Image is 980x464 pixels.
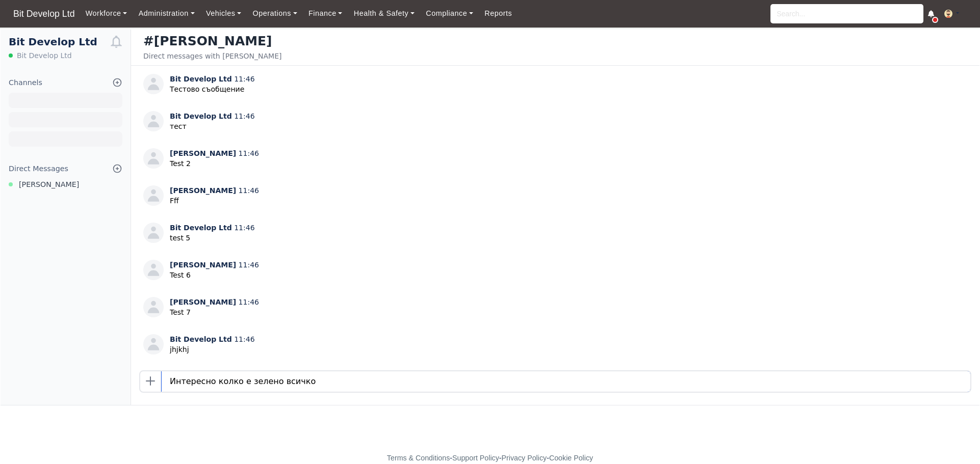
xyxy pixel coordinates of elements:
[452,454,499,462] a: Support Policy
[170,233,255,243] p: test 5
[170,149,236,157] span: [PERSON_NAME]
[170,75,232,83] span: Bit Develop Ltd
[170,158,259,169] p: Test 2
[170,224,232,232] span: Bit Develop Ltd
[200,4,247,23] a: Vehicles
[247,4,302,23] a: Operations
[387,454,450,462] a: Terms & Conditions
[170,335,232,343] span: Bit Develop Ltd
[234,112,254,120] span: 11:46
[234,75,254,83] span: 11:46
[133,4,200,23] a: Administration
[19,179,79,190] span: [PERSON_NAME]
[170,261,236,269] span: [PERSON_NAME]
[479,4,518,23] a: Reports
[143,51,281,61] div: Direct messages with [PERSON_NAME]
[929,415,980,464] iframe: Chat Widget
[199,452,781,464] div: - - -
[9,163,68,175] div: Direct Messages
[170,121,255,132] p: тест
[170,112,232,120] span: Bit Develop Ltd
[170,270,259,281] p: Test 6
[143,34,281,49] h3: #[PERSON_NAME]
[239,186,259,195] span: 11:46
[770,4,923,23] input: Search...
[234,335,254,343] span: 11:46
[170,196,259,206] p: Fff
[239,298,259,306] span: 11:46
[234,224,254,232] span: 11:46
[1,179,131,190] a: [PERSON_NAME]
[9,36,110,48] h1: Bit Develop Ltd
[9,77,42,89] div: Channels
[162,371,970,392] input: Message #Nick Baldjiev
[239,149,259,157] span: 11:46
[348,4,421,23] a: Health & Safety
[17,50,72,61] span: Bit Develop Ltd
[170,307,259,318] p: Test 7
[549,454,593,462] a: Cookie Policy
[170,84,255,95] p: Тестово съобщение
[8,4,80,24] a: Bit Develop Ltd
[502,454,547,462] a: Privacy Policy
[420,4,479,23] a: Compliance
[80,4,133,23] a: Workforce
[170,344,255,355] p: jhjkhj
[303,4,348,23] a: Finance
[170,186,236,195] span: [PERSON_NAME]
[170,298,236,306] span: [PERSON_NAME]
[239,261,259,269] span: 11:46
